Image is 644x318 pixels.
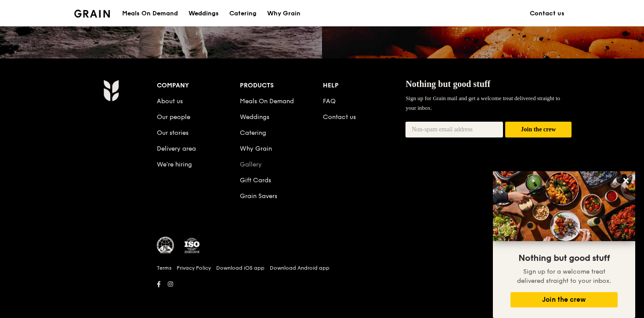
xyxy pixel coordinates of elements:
[122,0,178,27] div: Meals On Demand
[157,264,171,271] a: Terms
[240,129,266,137] a: Catering
[405,122,503,137] input: Non-spam email address
[157,237,174,254] img: MUIS Halal Certified
[405,79,490,89] span: Nothing but good stuff
[323,113,356,121] a: Contact us
[216,264,264,271] a: Download iOS app
[518,253,610,264] span: Nothing but good stuff
[74,10,110,18] img: Grain
[69,290,575,297] h6: Revision
[157,145,196,152] a: Delivery area
[525,0,570,27] a: Contact us
[240,113,269,121] a: Weddings
[240,177,271,184] a: Gift Cards
[510,292,618,307] button: Join the crew
[183,0,224,27] a: Weddings
[405,95,560,111] span: Sign up for Grain mail and get a welcome treat delivered straight to your inbox.
[267,0,300,27] div: Why Grain
[240,145,272,152] a: Why Grain
[619,173,633,188] button: Close
[323,79,406,92] div: Help
[224,0,262,27] a: Catering
[188,0,219,27] div: Weddings
[323,98,336,105] a: FAQ
[240,98,294,105] a: Meals On Demand
[505,122,572,138] button: Join the crew
[177,264,211,271] a: Privacy Policy
[157,161,192,168] a: We’re hiring
[157,129,188,137] a: Our stories
[270,264,329,271] a: Download Android app
[157,98,183,105] a: About us
[262,0,306,27] a: Why Grain
[240,192,277,200] a: Grain Savers
[183,237,201,254] img: ISO Certified
[240,79,323,92] div: Products
[229,0,257,27] div: Catering
[493,171,635,241] img: DSC07876-Edit02-Large.jpeg
[240,161,262,168] a: Gallery
[157,113,190,121] a: Our people
[517,268,611,285] span: Sign up for a welcome treat delivered straight to your inbox.
[157,79,240,92] div: Company
[103,79,119,101] img: Grain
